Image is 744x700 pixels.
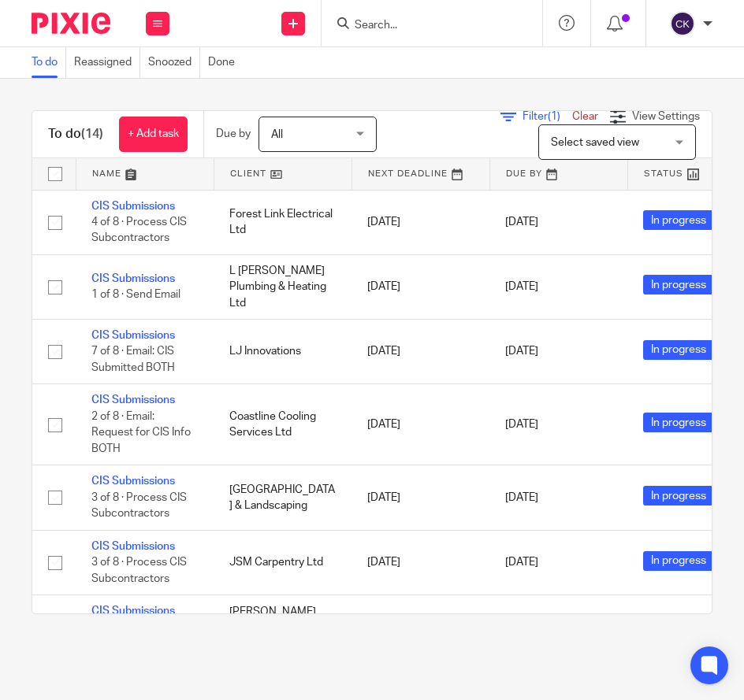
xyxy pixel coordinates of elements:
span: [DATE] [505,419,538,430]
td: [DATE] [352,190,489,254]
a: To do [32,47,66,78]
h1: To do [48,126,103,143]
td: Forest Link Electrical Ltd [214,190,352,254]
span: 3 of 8 · Process CIS Subcontractors [91,557,187,584]
td: [DATE] [352,465,489,530]
a: CIS Submissions [91,273,175,284]
a: CIS Submissions [91,541,175,552]
td: L [PERSON_NAME] Plumbing & Heating Ltd [214,254,352,319]
span: All [271,129,283,140]
span: 4 of 8 · Process CIS Subcontractors [91,217,187,244]
span: 7 of 8 · Email: CIS Submitted BOTH [91,346,175,373]
td: [DATE] [352,254,489,319]
span: [DATE] [505,557,538,569]
span: [DATE] [505,217,538,228]
p: Due by [216,126,251,142]
td: [DATE] [352,384,489,465]
a: CIS Submissions [91,330,175,341]
a: Reassigned [74,47,140,78]
td: [GEOGRAPHIC_DATA] & Landscaping [214,465,352,530]
td: [DATE] [352,595,489,660]
span: (14) [81,128,103,140]
span: [DATE] [505,281,538,292]
span: [DATE] [505,492,538,503]
a: CIS Submissions [91,394,175,406]
span: 3 of 8 · Process CIS Subcontractors [91,492,187,520]
a: CIS Submissions [91,606,175,617]
span: Filter [523,111,572,122]
img: svg%3E [670,11,695,36]
a: CIS Submissions [91,201,175,212]
a: CIS Submissions [91,476,175,487]
a: Snoozed [148,47,200,78]
td: LJ Innovations [214,319,352,383]
input: Search [353,19,495,33]
span: [DATE] [505,346,538,357]
td: [DATE] [352,530,489,594]
span: Select saved view [551,137,639,148]
span: In progress [643,413,714,432]
span: In progress [643,551,714,571]
img: Pixie [32,13,110,34]
td: Coastline Cooling Services Ltd [214,384,352,465]
td: [PERSON_NAME] Plastering And Spray Rendering Ltd [214,595,352,660]
a: + Add task [119,117,188,152]
span: In progress [643,275,714,294]
span: (1) [548,111,560,122]
a: Done [208,47,243,78]
span: 2 of 8 · Email: Request for CIS Info BOTH [91,411,191,454]
td: [DATE] [352,319,489,383]
td: JSM Carpentry Ltd [214,530,352,594]
span: In progress [643,486,714,506]
span: 1 of 8 · Send Email [91,290,180,301]
a: Clear [572,111,598,122]
span: In progress [643,210,714,230]
span: View Settings [632,111,700,122]
span: In progress [643,340,714,360]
